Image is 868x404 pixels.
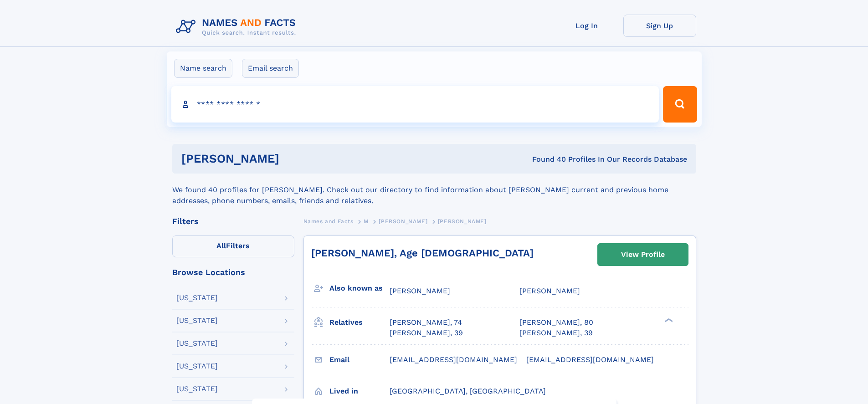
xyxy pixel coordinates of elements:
[390,328,463,338] a: [PERSON_NAME], 39
[390,387,546,395] span: [GEOGRAPHIC_DATA], [GEOGRAPHIC_DATA]
[174,59,232,78] label: Name search
[406,154,687,164] div: Found 40 Profiles In Our Records Database
[519,286,580,295] span: [PERSON_NAME]
[303,215,354,227] a: Names and Facts
[519,328,593,338] a: [PERSON_NAME], 39
[329,315,390,330] h3: Relatives
[438,218,487,225] span: [PERSON_NAME]
[519,317,593,327] a: [PERSON_NAME], 80
[216,241,226,250] span: All
[364,215,369,227] a: M
[526,355,654,364] span: [EMAIL_ADDRESS][DOMAIN_NAME]
[176,363,218,370] div: [US_STATE]
[329,281,390,296] h3: Also known as
[364,218,369,225] span: M
[390,317,462,327] a: [PERSON_NAME], 74
[242,59,299,78] label: Email search
[550,15,623,37] a: Log In
[663,86,697,123] button: Search Button
[176,317,218,324] div: [US_STATE]
[623,15,696,37] a: Sign Up
[176,340,218,347] div: [US_STATE]
[390,286,450,295] span: [PERSON_NAME]
[311,247,534,259] a: [PERSON_NAME], Age [DEMOGRAPHIC_DATA]
[598,244,688,266] a: View Profile
[329,384,390,399] h3: Lived in
[379,215,427,227] a: [PERSON_NAME]
[171,86,659,123] input: search input
[172,235,294,257] label: Filters
[172,15,303,39] img: Logo Names and Facts
[176,385,218,393] div: [US_STATE]
[176,294,218,302] div: [US_STATE]
[621,244,665,265] div: View Profile
[379,218,427,225] span: [PERSON_NAME]
[329,352,390,368] h3: Email
[172,217,294,225] div: Filters
[390,355,517,364] span: [EMAIL_ADDRESS][DOMAIN_NAME]
[172,268,294,276] div: Browse Locations
[663,317,673,323] div: ❯
[172,174,696,206] div: We found 40 profiles for [PERSON_NAME]. Check out our directory to find information about [PERSON...
[181,153,406,164] h1: [PERSON_NAME]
